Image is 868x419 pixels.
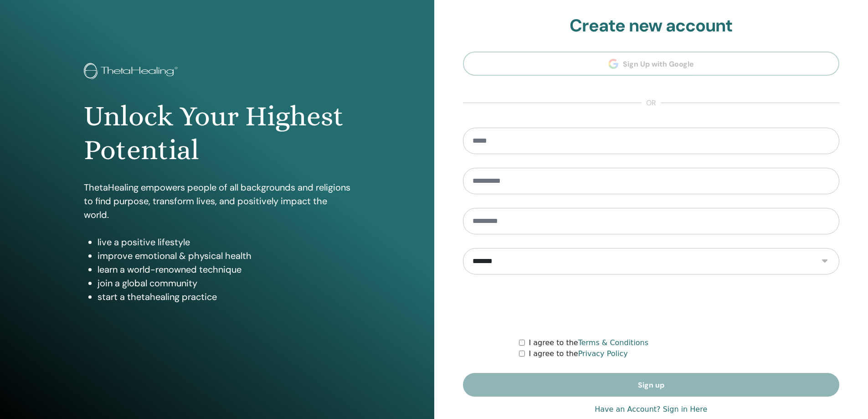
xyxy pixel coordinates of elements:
li: live a positive lifestyle [98,235,350,249]
label: I agree to the [529,337,648,348]
p: ThetaHealing empowers people of all backgrounds and religions to find purpose, transform lives, a... [84,181,350,222]
a: Privacy Policy [578,349,628,358]
a: Have an Account? Sign in Here [595,404,707,415]
h1: Unlock Your Highest Potential [84,99,350,167]
iframe: reCAPTCHA [582,288,720,324]
span: or [642,98,661,109]
li: learn a world-renowned technique [98,263,350,276]
li: start a thetahealing practice [98,290,350,304]
h2: Create new account [463,16,840,36]
label: I agree to the [529,348,627,359]
a: Terms & Conditions [578,338,648,347]
li: join a global community [98,276,350,290]
li: improve emotional & physical health [98,249,350,263]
